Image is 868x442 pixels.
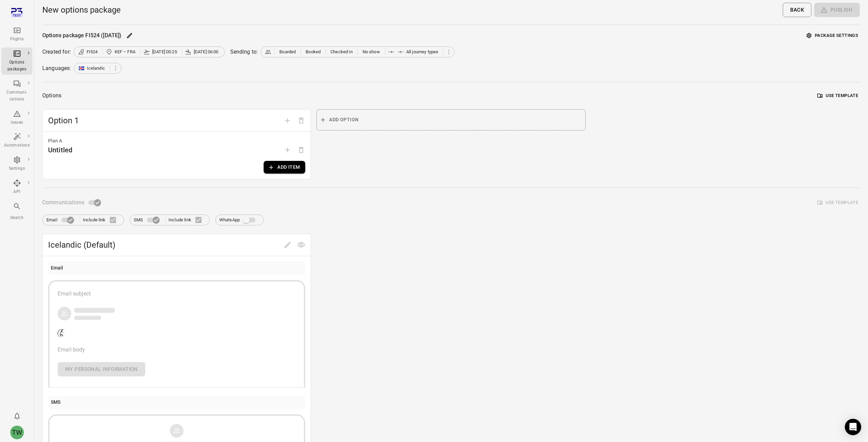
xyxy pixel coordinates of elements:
[87,65,105,72] span: Icelandic
[1,47,32,75] a: Options packages
[87,49,98,55] span: FI524
[363,49,380,55] span: No show
[115,49,135,55] span: KEF – FRA
[124,30,135,41] button: Edit
[42,198,84,207] span: Communications
[83,213,120,227] label: Include link
[281,117,294,123] span: Add option
[74,63,121,74] div: Icelandic
[194,49,219,55] span: [DATE] 06:00
[1,177,32,197] a: API
[783,3,811,17] button: Back
[264,161,305,174] button: Add item
[1,154,32,174] a: Settings
[48,144,72,155] div: Untitled
[294,147,308,153] span: Options need to have at least one plan
[219,213,260,226] label: WhatsApp
[42,64,71,72] div: Languages:
[4,89,30,103] div: Communi-cations
[46,213,77,226] label: Email
[1,200,32,223] button: Search
[42,48,71,56] div: Created for:
[406,49,439,55] span: All journey types
[1,24,32,45] a: Flights
[42,4,121,15] h1: New options package
[306,49,321,55] span: Booked
[279,49,296,55] span: Boarded
[51,399,60,406] div: SMS
[230,48,258,56] div: Sending to:
[4,59,30,73] div: Options packages
[4,189,30,195] div: API
[805,30,860,41] button: Package settings
[8,423,27,442] button: Tony Wang
[816,91,860,101] button: Use template
[10,409,24,423] button: Notifications
[4,215,30,221] div: Search
[4,165,30,172] div: Settings
[4,119,30,126] div: Issues
[134,213,163,226] label: SMS
[294,117,308,123] span: Delete option
[281,147,294,153] span: Add plan
[42,31,122,40] div: Options package FI524 ([DATE])
[1,130,32,151] a: Automations
[261,46,455,57] div: BoardedBookedChecked inNo showAll journey types
[294,241,308,248] span: Preview
[42,91,61,100] div: Options
[4,36,30,43] div: Flights
[48,137,305,145] div: Plan A
[845,419,861,435] div: Open Intercom Messenger
[51,264,63,272] div: Email
[4,142,30,149] div: Automations
[10,426,24,439] div: TW
[330,49,353,55] span: Checked in
[281,241,294,248] span: Edit
[48,239,281,250] span: Icelandic (Default)
[1,78,32,105] a: Communi-cations
[152,49,177,55] span: [DATE] 00:25
[168,213,206,227] label: Include link
[1,108,32,128] a: Issues
[48,115,281,126] span: Option 1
